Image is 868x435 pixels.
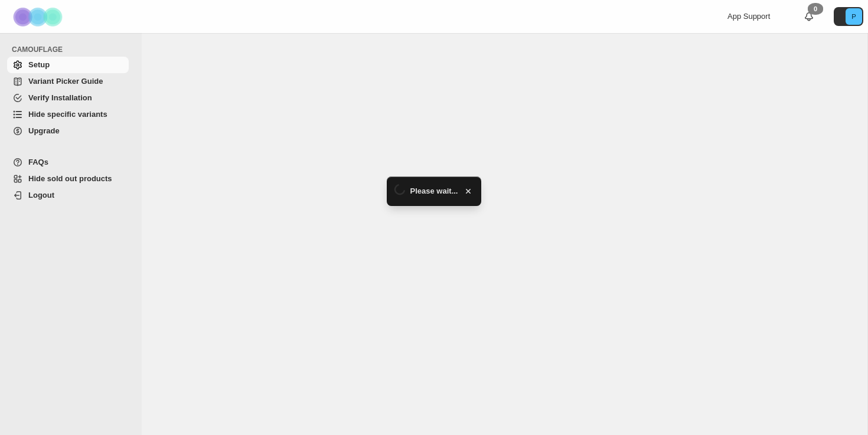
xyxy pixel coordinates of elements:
a: Hide specific variants [7,106,129,123]
span: Variant Picker Guide [28,77,103,86]
text: P [851,13,856,20]
a: 0 [803,11,815,22]
img: Camouflage [9,1,68,33]
a: Upgrade [7,123,129,139]
span: Hide sold out products [28,174,112,183]
span: Setup [28,60,50,69]
span: Please wait... [410,185,458,197]
span: FAQs [28,158,48,166]
a: Setup [7,57,129,73]
a: FAQs [7,154,129,171]
a: Variant Picker Guide [7,73,129,90]
a: Verify Installation [7,90,129,106]
span: Upgrade [28,126,60,135]
span: CAMOUFLAGE [12,45,133,54]
span: Logout [28,191,54,199]
span: App Support [727,12,770,21]
span: Verify Installation [28,93,92,102]
button: Avatar with initials P [834,7,863,26]
a: Logout [7,187,129,204]
span: Avatar with initials P [846,8,862,25]
a: Hide sold out products [7,171,129,187]
div: 0 [808,3,823,15]
span: Hide specific variants [28,110,107,119]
